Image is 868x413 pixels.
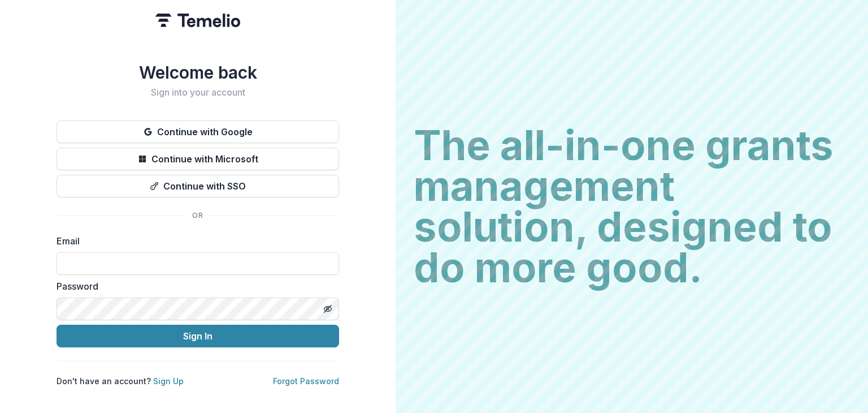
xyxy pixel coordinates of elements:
h1: Welcome back [57,62,339,83]
button: Continue with SSO [57,175,339,197]
button: Sign In [57,325,339,347]
p: Don't have an account? [57,375,184,387]
button: Toggle password visibility [319,300,337,318]
button: Continue with Google [57,121,339,143]
label: Email [57,234,332,248]
label: Password [57,279,332,293]
h2: Sign into your account [57,87,339,98]
a: Forgot Password [273,376,339,386]
a: Sign Up [153,376,184,386]
img: Temelio [155,14,240,27]
button: Continue with Microsoft [57,148,339,170]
